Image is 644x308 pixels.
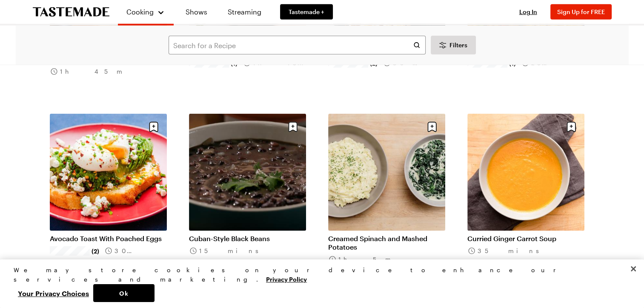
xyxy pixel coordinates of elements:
[424,119,440,135] button: Save recipe
[550,4,612,20] button: Sign Up for FREE
[511,8,545,16] button: Log In
[126,3,165,20] button: Cooking
[557,8,605,15] span: Sign Up for FREE
[126,8,154,16] span: Cooking
[14,265,623,284] div: We may store cookies on your device to enhance our services and marketing.
[624,259,643,278] button: Close
[289,8,324,16] span: Tastemade +
[280,4,333,20] a: Tastemade +
[328,234,445,251] a: Creamed Spinach and Mashed Potatoes
[563,119,579,135] button: Save recipe
[93,284,155,302] button: Ok
[14,284,93,302] button: Your Privacy Choices
[467,234,584,243] a: Curried Ginger Carrot Soup
[14,265,623,302] div: Privacy
[266,275,307,283] a: More information about your privacy, opens in a new tab
[33,7,109,17] a: To Tastemade Home Page
[285,119,301,135] button: Save recipe
[169,36,426,55] input: Search for a Recipe
[146,119,162,135] button: Save recipe
[449,41,467,49] span: Filters
[519,8,537,15] span: Log In
[50,234,167,243] a: Avocado Toast With Poached Eggs
[189,234,306,243] a: Cuban-Style Black Beans
[431,36,476,55] button: Desktop filters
